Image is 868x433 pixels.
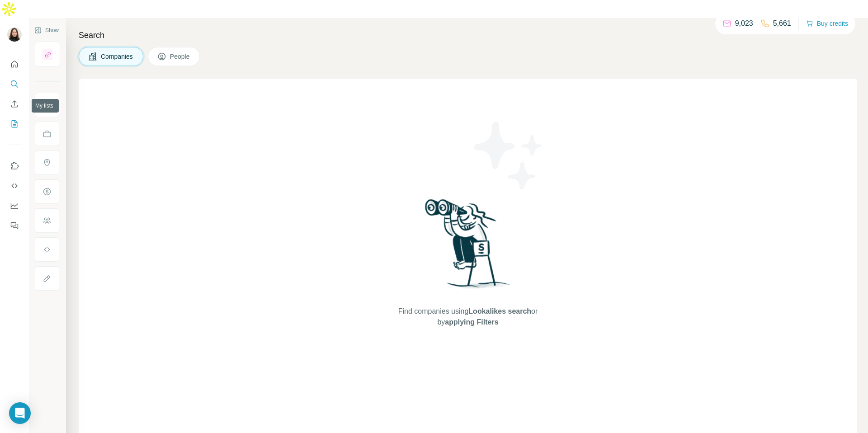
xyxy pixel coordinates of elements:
button: Show [28,24,65,37]
span: People [170,52,191,61]
span: Lookalikes search [468,307,531,315]
button: Feedback [7,217,22,234]
button: Search [7,76,22,92]
button: Quick start [7,56,22,72]
button: My lists [7,116,22,132]
img: Surfe Illustration - Woman searching with binoculars [421,197,515,297]
img: Avatar [7,27,22,42]
img: Surfe Illustration - Stars [468,115,549,196]
button: Use Surfe on LinkedIn [7,158,22,174]
span: Companies [101,52,134,61]
h4: Search [79,29,857,42]
button: Buy credits [806,17,848,30]
span: applying Filters [445,318,498,326]
button: Enrich CSV [7,96,22,112]
button: Use Surfe API [7,178,22,194]
span: Find companies using or by [396,306,540,328]
p: 5,661 [773,18,791,29]
p: 9,023 [735,18,753,29]
div: Open Intercom Messenger [9,402,31,424]
button: Dashboard [7,198,22,214]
